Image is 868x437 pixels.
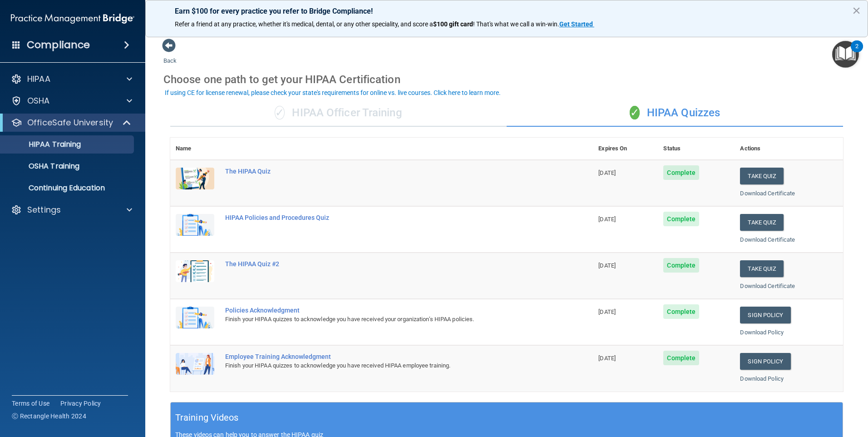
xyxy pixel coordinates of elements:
div: Employee Training Acknowledgment [225,353,547,360]
span: Complete [663,212,699,226]
p: Continuing Education [6,184,130,193]
a: Privacy Policy [60,399,101,408]
th: Actions [735,138,843,160]
th: Status [658,138,735,160]
span: [DATE] [598,216,616,223]
div: HIPAA Policies and Procedures Quiz [225,214,547,221]
a: Download Policy [740,375,784,382]
button: Take Quiz [740,168,784,184]
span: [DATE] [598,308,616,315]
a: Get Started [559,20,594,28]
div: 2 [855,46,858,58]
a: Sign Policy [740,353,790,370]
span: Complete [663,165,699,180]
div: HIPAA Quizzes [507,99,843,127]
span: Complete [663,351,699,365]
a: Download Certificate [740,283,795,289]
th: Expires On [593,138,658,160]
a: Download Certificate [740,236,795,243]
span: [DATE] [598,262,616,269]
img: PMB logo [11,10,134,28]
button: If using CE for license renewal, please check your state's requirements for online vs. live cours... [163,88,502,97]
span: Complete [663,258,699,273]
a: HIPAA [11,74,132,84]
a: OfficeSafe University [11,117,132,128]
th: Name [170,138,220,160]
div: Choose one path to get your HIPAA Certification [163,66,850,93]
p: OfficeSafe University [27,117,113,128]
span: Refer a friend at any practice, whether it's medical, dental, or any other speciality, and score a [175,20,433,28]
button: Open Resource Center, 2 new notifications [832,41,859,68]
p: HIPAA [27,74,50,84]
div: If using CE for license renewal, please check your state's requirements for online vs. live cours... [165,89,501,96]
a: Terms of Use [12,399,49,408]
span: Ⓒ Rectangle Health 2024 [12,412,86,421]
span: [DATE] [598,169,616,176]
a: OSHA [11,95,132,106]
strong: Get Started [559,20,593,28]
a: Sign Policy [740,307,790,323]
span: Complete [663,304,699,319]
div: HIPAA Officer Training [170,99,507,127]
a: Settings [11,204,132,215]
div: The HIPAA Quiz [225,168,547,175]
button: Take Quiz [740,214,784,231]
span: ! That's what we call a win-win. [473,20,559,28]
button: Take Quiz [740,260,784,277]
a: Back [163,46,177,64]
p: Earn $100 for every practice you refer to Bridge Compliance! [175,7,838,15]
div: The HIPAA Quiz #2 [225,260,547,268]
p: OSHA [27,95,50,106]
a: Download Policy [740,329,784,336]
h4: Compliance [27,39,90,51]
span: ✓ [630,106,640,119]
strong: $100 gift card [433,20,473,28]
div: Finish your HIPAA quizzes to acknowledge you have received HIPAA employee training. [225,360,547,371]
a: Download Certificate [740,190,795,197]
span: [DATE] [598,355,616,362]
p: OSHA Training [6,162,79,171]
button: Close [852,3,861,18]
p: Settings [27,204,61,215]
div: Policies Acknowledgment [225,307,547,314]
h5: Training Videos [175,410,239,426]
span: ✓ [275,106,285,119]
p: HIPAA Training [6,140,81,149]
div: Finish your HIPAA quizzes to acknowledge you have received your organization’s HIPAA policies. [225,314,547,325]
